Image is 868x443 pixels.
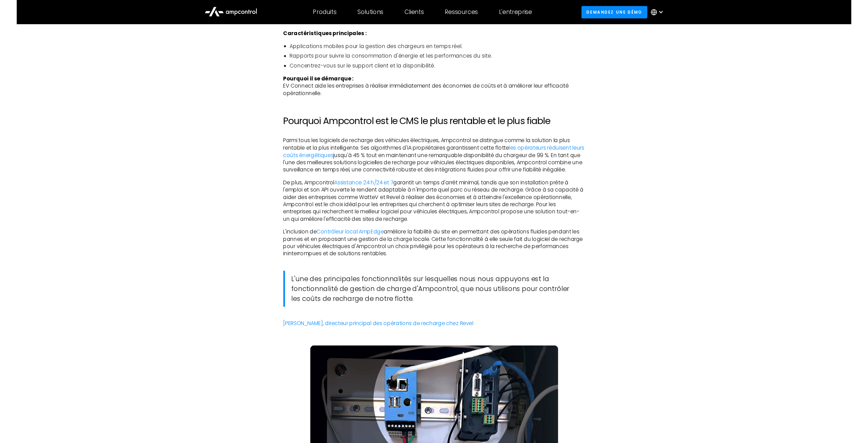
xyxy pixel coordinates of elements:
[445,9,480,16] div: Ressources
[330,186,392,194] a: Assistance 24 h/24 et 7
[277,237,591,268] p: L'inclusion de améliore la fiabilité du site en permettant des opérations fluides pendant les pan...
[277,78,350,86] strong: Pourquoi il se démarque :
[277,281,591,319] blockquote: L'une des principales fonctionnalités sur lesquelles nous nous appuyons est la fonctionnalité de ...
[501,9,536,16] div: L'entreprise
[277,186,591,232] p: De plus, Ampcontrol garantit un temps d'arrêt minimal, tandis que son installation prête à l'empl...
[277,332,475,340] a: [PERSON_NAME], directeur principal des opérations de recharge chez Revel
[284,44,591,52] li: Applications mobiles pour la gestion des chargeurs en temps réel.
[277,150,590,165] a: les opérateurs réduisent leurs coûts énergétiques
[277,31,364,39] strong: Caractéristiques principales :
[312,237,382,245] a: Contrôleur local AmpEdge
[354,9,381,16] div: Solutions
[277,78,591,101] p: EV Connect aide les entreprises à réaliser immédiatement des économies de coûts et à améliorer le...
[403,9,423,16] div: Clients
[284,55,591,62] li: Rapports pour suivre la consommation d'énergie et les performances du site.
[284,65,591,72] li: Concentrez-vous sur le support client et la disponibilité.
[308,9,333,16] div: Produits
[277,120,591,132] h2: Pourquoi Ampcontrol est le CMS le plus rentable et le plus fiable
[587,6,656,19] a: Demandez une démo
[277,142,591,181] p: Parmi tous les logiciels de recharge des véhicules électriques, Ampcontrol se distingue comme la ...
